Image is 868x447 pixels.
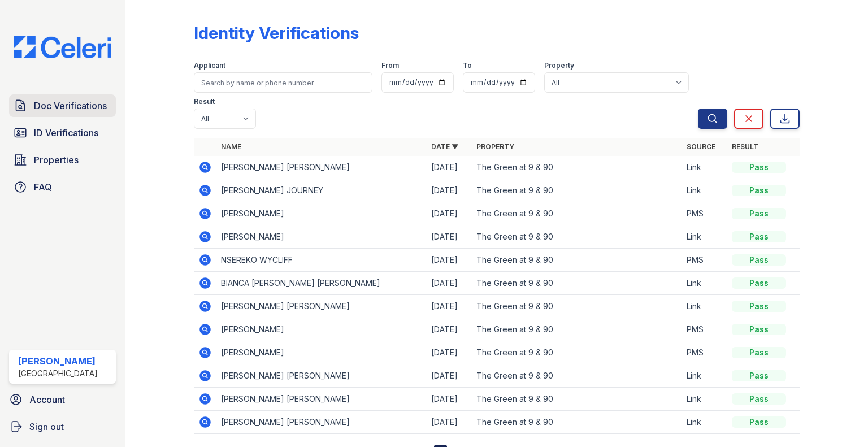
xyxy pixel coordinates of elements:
div: Identity Verifications [194,23,359,43]
td: [PERSON_NAME] [PERSON_NAME] [216,156,427,179]
td: Link [682,364,727,388]
td: [PERSON_NAME] [216,318,427,341]
td: The Green at 9 & 90 [472,341,682,364]
td: Link [682,388,727,411]
td: Link [682,295,727,318]
td: [DATE] [427,388,472,411]
span: Doc Verifications [34,99,107,112]
td: Link [682,411,727,434]
label: From [381,61,399,70]
td: PMS [682,249,727,272]
td: Link [682,179,727,202]
a: Account [5,388,120,411]
td: [DATE] [427,295,472,318]
td: [PERSON_NAME] [216,202,427,225]
td: The Green at 9 & 90 [472,388,682,411]
td: The Green at 9 & 90 [472,364,682,388]
td: The Green at 9 & 90 [472,272,682,295]
span: Sign out [29,420,64,433]
td: [PERSON_NAME] [PERSON_NAME] [216,364,427,388]
label: Property [544,61,574,70]
div: Pass [732,347,786,358]
td: [PERSON_NAME] [PERSON_NAME] [216,388,427,411]
div: [PERSON_NAME] [18,354,98,368]
div: Pass [732,231,786,242]
td: [PERSON_NAME] JOURNEY [216,179,427,202]
input: Search by name or phone number [194,72,372,93]
a: Sign out [5,415,120,438]
td: The Green at 9 & 90 [472,411,682,434]
td: The Green at 9 & 90 [472,179,682,202]
td: The Green at 9 & 90 [472,249,682,272]
a: Properties [9,149,116,171]
span: FAQ [34,180,52,194]
td: The Green at 9 & 90 [472,225,682,249]
td: [DATE] [427,341,472,364]
td: [DATE] [427,179,472,202]
td: PMS [682,318,727,341]
td: [DATE] [427,318,472,341]
a: Property [476,142,514,151]
td: NSEREKO WYCLIFF [216,249,427,272]
div: Pass [732,162,786,173]
td: Link [682,225,727,249]
div: Pass [732,208,786,219]
td: PMS [682,341,727,364]
td: [PERSON_NAME] [PERSON_NAME] [216,295,427,318]
div: Pass [732,185,786,196]
a: Result [732,142,758,151]
a: Source [687,142,715,151]
td: [DATE] [427,156,472,179]
div: Pass [732,277,786,289]
td: [PERSON_NAME] [216,225,427,249]
div: Pass [732,254,786,266]
a: FAQ [9,176,116,198]
td: The Green at 9 & 90 [472,156,682,179]
td: [DATE] [427,249,472,272]
td: [DATE] [427,202,472,225]
td: The Green at 9 & 90 [472,202,682,225]
div: Pass [732,324,786,335]
td: [DATE] [427,272,472,295]
span: ID Verifications [34,126,98,140]
td: The Green at 9 & 90 [472,295,682,318]
td: [PERSON_NAME] [216,341,427,364]
div: Pass [732,301,786,312]
a: ID Verifications [9,121,116,144]
img: CE_Logo_Blue-a8612792a0a2168367f1c8372b55b34899dd931a85d93a1a3d3e32e68fde9ad4.png [5,36,120,58]
label: To [463,61,472,70]
td: The Green at 9 & 90 [472,318,682,341]
div: Pass [732,393,786,405]
td: [DATE] [427,364,472,388]
a: Name [221,142,241,151]
td: [DATE] [427,225,472,249]
span: Properties [34,153,79,167]
td: PMS [682,202,727,225]
a: Doc Verifications [9,94,116,117]
td: Link [682,272,727,295]
div: Pass [732,370,786,381]
td: BIANCA [PERSON_NAME] [PERSON_NAME] [216,272,427,295]
td: [DATE] [427,411,472,434]
a: Date ▼ [431,142,458,151]
label: Result [194,97,215,106]
span: Account [29,393,65,406]
div: [GEOGRAPHIC_DATA] [18,368,98,379]
td: [PERSON_NAME] [PERSON_NAME] [216,411,427,434]
label: Applicant [194,61,225,70]
div: Pass [732,416,786,428]
td: Link [682,156,727,179]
